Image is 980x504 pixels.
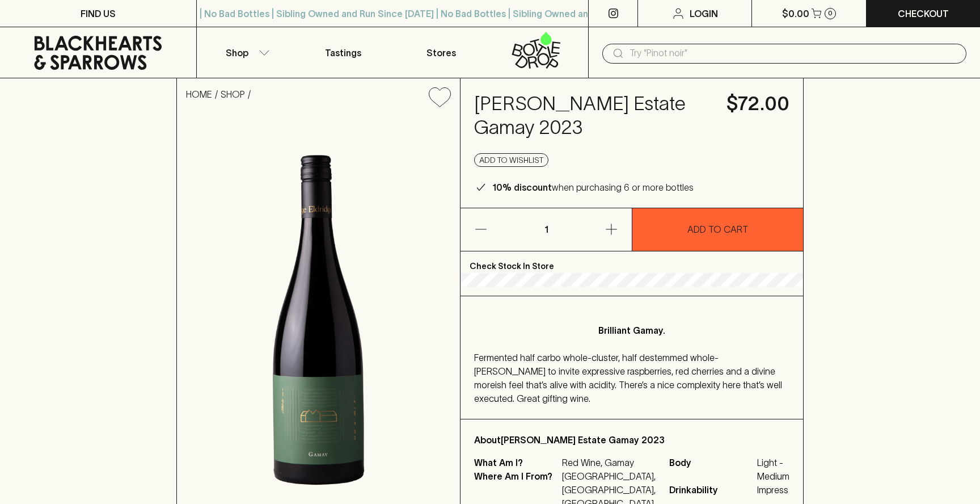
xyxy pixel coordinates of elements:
[474,352,782,404] span: Fermented half carbo whole-cluster, half destemmed whole-[PERSON_NAME] to invite expressive raspb...
[325,46,361,60] p: Tastings
[221,89,245,99] a: SHOP
[81,7,116,20] p: FIND US
[197,27,295,78] button: Shop
[669,483,754,497] span: Drinkability
[782,7,809,20] p: $0.00
[492,180,694,194] p: when purchasing 6 or more bottles
[294,27,392,78] a: Tastings
[474,456,559,469] p: What Am I?
[497,324,767,337] p: Brilliant Gamay.
[669,456,754,483] span: Body
[757,456,789,483] span: Light - Medium
[474,92,713,140] h4: [PERSON_NAME] Estate Gamay 2023
[687,222,748,236] p: ADD TO CART
[492,182,552,192] b: 10% discount
[828,10,833,16] p: 0
[630,44,957,62] input: Try "Pinot noir"
[690,7,718,20] p: Login
[474,433,789,447] p: About [PERSON_NAME] Estate Gamay 2023
[474,153,548,167] button: Add to wishlist
[562,456,656,469] p: Red Wine, Gamay
[226,46,248,60] p: Shop
[757,483,789,497] span: Impress
[533,208,560,251] p: 1
[424,83,455,112] button: Add to wishlist
[186,89,212,99] a: HOME
[632,208,803,251] button: ADD TO CART
[461,251,803,273] p: Check Stock In Store
[426,46,456,60] p: Stores
[898,7,949,20] p: Checkout
[392,27,491,78] a: Stores
[726,92,789,116] h4: $72.00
